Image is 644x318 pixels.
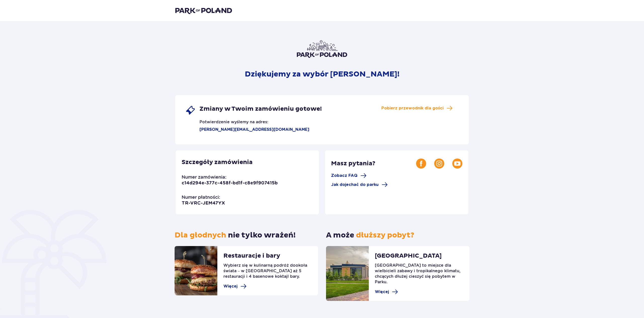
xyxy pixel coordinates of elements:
[326,246,369,301] img: Suntago Village
[199,105,322,113] span: Zmiany w Twoim zamówieniu gotowe!
[381,105,444,111] span: Pobierz przewodnik dla gości
[223,252,280,263] p: Restauracje i bary
[375,263,463,289] p: [GEOGRAPHIC_DATA] to miejsce dla wielbicieli zabawy i tropikalnego klimatu, chcących dłużej ciesz...
[175,230,296,240] p: nie tylko wrażeń!
[375,289,398,295] a: Więcej
[356,230,414,240] span: dłuższy pobyt?
[182,180,278,186] p: c14d294e-377c-458f-bd1f-c8e9f907415b
[185,115,268,125] p: Potwierdzenie wyślemy na adres:
[175,7,232,14] img: Park of Poland logo
[223,284,237,289] span: Więcej
[185,105,195,115] img: single ticket icon
[182,194,220,200] p: Numer płatności:
[223,263,312,283] p: Wybierz się w kulinarną podróż dookoła świata – w [GEOGRAPHIC_DATA] aż 5 restauracji i 4 basenowe...
[331,182,379,187] span: Jak dojechać do parku
[416,158,426,169] img: Facebook
[375,252,442,263] p: [GEOGRAPHIC_DATA]
[223,283,247,289] a: Więcej
[245,69,399,79] p: Dziękujemy za wybór [PERSON_NAME]!
[326,230,414,240] p: A może
[175,246,217,295] img: restaurants
[297,40,347,58] img: Park of Poland logo
[182,158,253,166] p: Szczegóły zamówienia
[452,158,462,169] img: Youtube
[331,182,388,188] a: Jak dojechać do parku
[175,230,226,240] span: Dla głodnych
[182,174,226,180] p: Numer zamówienia:
[331,160,416,167] p: Masz pytania?
[375,289,389,295] span: Więcej
[331,173,357,178] span: Zobacz FAQ
[434,158,444,169] img: Instagram
[182,200,225,206] p: TR-VRC-JEM47YX
[331,173,367,179] a: Zobacz FAQ
[381,105,453,111] a: Pobierz przewodnik dla gości
[185,127,309,132] p: [PERSON_NAME][EMAIL_ADDRESS][DOMAIN_NAME]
